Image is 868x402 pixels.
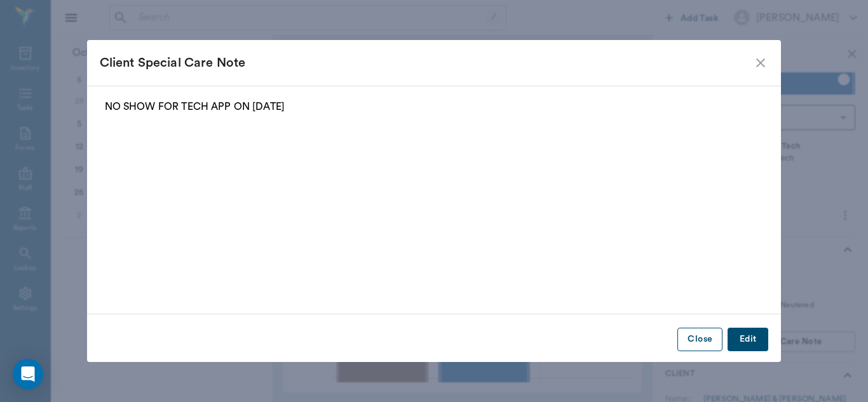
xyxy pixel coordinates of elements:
[105,99,764,114] p: NO SHOW FOR TECH APP ON [DATE]
[677,328,722,351] button: Close
[753,55,768,70] button: close
[100,53,754,73] div: Client Special Care Note
[728,328,768,351] button: Edit
[13,359,43,389] div: Open Intercom Messenger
